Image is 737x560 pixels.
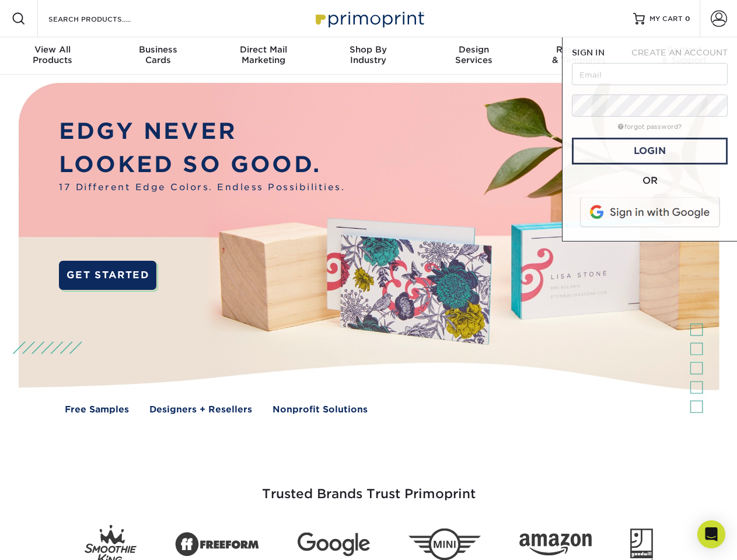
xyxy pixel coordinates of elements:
[59,261,156,290] a: GET STARTED
[59,148,345,181] p: LOOKED SO GOOD.
[211,44,316,55] span: Direct Mail
[149,403,252,416] a: Designers + Resellers
[47,12,161,26] input: SEARCH PRODUCTS.....
[273,403,368,416] a: Nonprofit Solutions
[631,48,728,57] span: CREATE AN ACCOUNT
[105,44,210,55] span: Business
[421,44,526,55] span: Design
[211,44,316,65] div: Marketing
[572,48,605,57] span: SIGN IN
[526,37,631,75] a: Resources& Templates
[3,524,99,556] iframe: Google Customer Reviews
[316,44,421,55] span: Shop By
[316,37,421,75] a: Shop ByIndustry
[618,123,682,131] a: forgot password?
[27,459,710,516] h3: Trusted Brands Trust Primoprint
[65,403,129,416] a: Free Samples
[310,6,427,31] img: Primoprint
[519,534,592,556] img: Amazon
[105,37,210,75] a: BusinessCards
[572,138,728,164] a: Login
[298,533,370,556] img: Google
[421,37,526,75] a: DesignServices
[59,115,345,148] p: EDGY NEVER
[649,14,683,24] span: MY CART
[697,520,725,548] div: Open Intercom Messenger
[572,63,728,85] input: Email
[526,44,631,55] span: Resources
[572,174,728,188] div: OR
[526,44,631,65] div: & Templates
[630,528,653,560] img: Goodwill
[421,44,526,65] div: Services
[105,44,210,65] div: Cards
[685,15,690,23] span: 0
[59,181,345,194] span: 17 Different Edge Colors. Endless Possibilities.
[316,44,421,65] div: Industry
[211,37,316,75] a: Direct MailMarketing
